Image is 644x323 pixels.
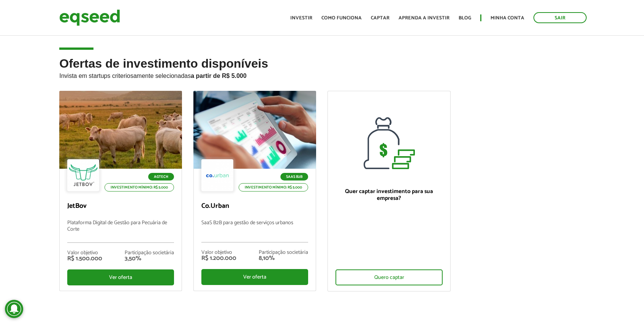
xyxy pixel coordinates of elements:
div: Participação societária [125,250,174,256]
p: Investimento mínimo: R$ 5.000 [239,183,308,192]
a: Minha conta [491,16,524,21]
a: Como funciona [321,16,362,21]
p: Invista em startups criteriosamente selecionadas [59,70,585,79]
p: JetBov [67,202,174,211]
p: Agtech [148,173,174,180]
a: Sair [533,12,587,23]
a: SaaS B2B Investimento mínimo: R$ 5.000 Co.Urban SaaS B2B para gestão de serviços urbanos Valor ob... [193,91,316,291]
div: 3,50% [125,256,174,262]
p: Co.Urban [201,202,308,211]
p: Quer captar investimento para sua empresa? [335,188,442,202]
a: Quer captar investimento para sua empresa? Quero captar [328,91,450,291]
p: SaaS B2B para gestão de serviços urbanos [201,220,308,242]
a: Blog [459,16,471,21]
a: Captar [371,16,389,21]
a: Agtech Investimento mínimo: R$ 5.000 JetBov Plataforma Digital de Gestão para Pecuária de Corte V... [59,91,182,291]
a: Investir [290,16,312,21]
p: Plataforma Digital de Gestão para Pecuária de Corte [67,220,174,243]
div: Valor objetivo [201,250,236,255]
a: Aprenda a investir [399,16,449,21]
div: R$ 1.500.000 [67,256,102,262]
strong: a partir de R$ 5.000 [191,73,247,79]
div: Valor objetivo [67,250,102,256]
img: EqSeed [59,8,120,28]
div: R$ 1.200.000 [201,255,236,261]
p: SaaS B2B [280,173,308,180]
div: Ver oferta [67,269,174,285]
div: Ver oferta [201,269,308,285]
div: 8,10% [259,255,308,261]
div: Quero captar [335,269,442,285]
h2: Ofertas de investimento disponíveis [59,57,585,91]
p: Investimento mínimo: R$ 5.000 [104,183,174,192]
div: Participação societária [259,250,308,255]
